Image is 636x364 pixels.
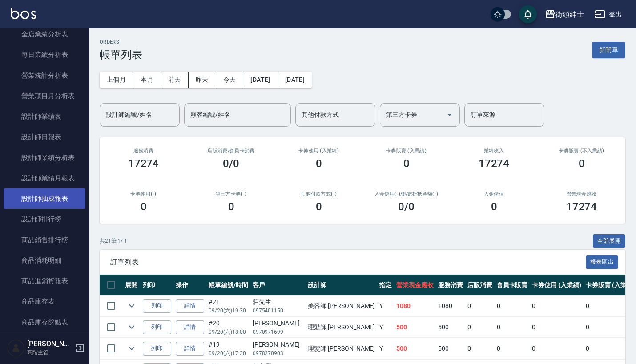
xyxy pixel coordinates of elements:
td: 0 [465,338,495,359]
td: 500 [394,317,436,338]
a: 設計師業績月報表 [4,168,85,188]
button: 列印 [143,342,171,356]
a: 商品消耗明細 [4,250,85,271]
div: 莊先生 [253,297,304,307]
h3: 17274 [128,157,159,170]
h2: 卡券使用 (入業績) [286,148,352,154]
div: [PERSON_NAME] [253,340,304,349]
a: 設計師日報表 [4,127,85,147]
th: 卡券使用 (入業績) [530,275,584,296]
button: 本月 [133,72,161,88]
td: 500 [436,317,465,338]
button: expand row [125,342,138,355]
th: 服務消費 [436,275,465,296]
h2: 店販消費 /會員卡消費 [198,148,264,154]
img: Person [7,339,25,357]
td: 0 [495,317,530,338]
td: #19 [206,338,250,359]
th: 帳單編號/時間 [206,275,250,296]
h3: 0 [579,157,585,170]
a: 設計師業績表 [4,106,85,127]
td: 500 [436,338,465,359]
h5: [PERSON_NAME] [27,340,72,348]
button: 列印 [143,320,171,334]
button: 上個月 [100,72,133,88]
td: 0 [465,317,495,338]
th: 列印 [141,275,173,296]
td: Y [377,317,394,338]
button: 列印 [143,299,171,313]
th: 操作 [173,275,206,296]
button: 今天 [216,72,244,88]
a: 商品庫存盤點表 [4,312,85,332]
th: 客戶 [250,275,306,296]
th: 營業現金應收 [394,275,436,296]
p: 0970971699 [253,328,304,336]
button: 全部展開 [593,234,626,248]
h2: 入金使用(-) /點數折抵金額(-) [373,191,439,197]
h2: 卡券販賣 (不入業績) [548,148,615,154]
td: 0 [530,317,584,338]
button: expand row [125,320,138,334]
td: 理髮師 [PERSON_NAME] [306,317,377,338]
button: 前天 [161,72,189,88]
h3: 17274 [479,157,510,170]
h2: 業績收入 [461,148,527,154]
p: 共 21 筆, 1 / 1 [100,237,127,245]
button: expand row [125,299,138,312]
td: 0 [495,296,530,316]
h3: 0 [316,157,322,170]
a: 全店業績分析表 [4,24,85,44]
td: 500 [394,338,436,359]
td: Y [377,296,394,316]
h2: 營業現金應收 [548,191,615,197]
p: 09/20 (六) 18:00 [209,328,248,336]
h3: 0 [491,200,497,213]
div: [PERSON_NAME] [253,319,304,328]
a: 每日業績分析表 [4,44,85,65]
a: 設計師排行榜 [4,209,85,229]
a: 詳情 [176,320,204,334]
p: 0975401150 [253,307,304,315]
a: 營業統計分析表 [4,65,85,86]
button: 街頭紳士 [541,5,588,24]
div: 街頭紳士 [555,9,584,20]
a: 設計師業績分析表 [4,148,85,168]
td: 理髮師 [PERSON_NAME] [306,338,377,359]
button: 登出 [591,6,625,23]
a: 詳情 [176,342,204,356]
h2: 其他付款方式(-) [286,191,352,197]
h2: 第三方卡券(-) [198,191,264,197]
h3: 0 [316,200,322,213]
a: 商品銷售排行榜 [4,230,85,250]
th: 展開 [123,275,141,296]
h3: 0 /0 [398,200,415,213]
h3: 0 [403,157,410,170]
a: 設計師抽成報表 [4,188,85,209]
button: [DATE] [243,72,278,88]
a: 詳情 [176,299,204,313]
td: #20 [206,317,250,338]
p: 高階主管 [27,348,72,356]
h3: 17274 [566,200,597,213]
a: 商品庫存表 [4,291,85,312]
td: Y [377,338,394,359]
img: Logo [11,8,36,19]
p: 09/20 (六) 17:30 [209,349,248,357]
a: 新開單 [592,45,625,54]
td: 美容師 [PERSON_NAME] [306,296,377,316]
a: 營業項目月分析表 [4,86,85,106]
button: [DATE] [278,72,312,88]
td: 0 [495,338,530,359]
h2: ORDERS [100,39,142,45]
h2: 入金儲值 [461,191,527,197]
td: 0 [465,296,495,316]
p: 09/20 (六) 19:30 [209,307,248,315]
p: 0978270903 [253,349,304,357]
h3: 0 [228,200,234,213]
td: 0 [530,338,584,359]
td: #21 [206,296,250,316]
td: 1080 [436,296,465,316]
th: 會員卡販賣 [495,275,530,296]
a: 商品進銷貨報表 [4,271,85,291]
